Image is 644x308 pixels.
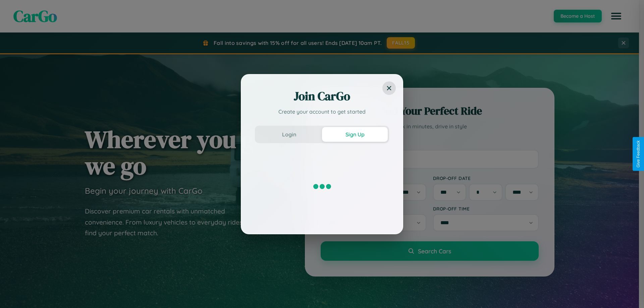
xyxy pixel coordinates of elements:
div: Give Feedback [636,140,641,168]
button: Login [256,127,322,142]
button: Sign Up [322,127,388,142]
p: Create your account to get started [255,108,389,116]
iframe: Intercom live chat [7,285,23,301]
h2: Join CarGo [255,88,389,104]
